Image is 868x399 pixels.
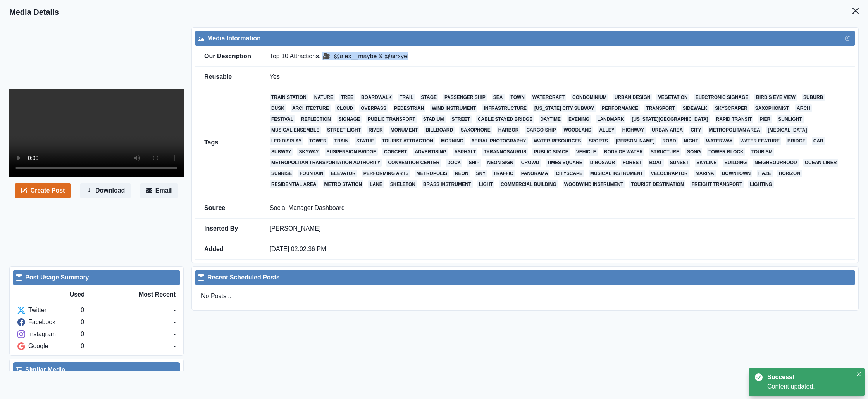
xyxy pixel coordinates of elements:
[415,170,449,177] a: metropolis
[398,94,415,101] a: trail
[300,115,332,123] a: reflection
[16,273,177,282] div: Post Usage Summary
[708,126,762,134] a: metropolitan area
[270,126,321,134] a: musical ensemble
[174,342,176,351] div: -
[587,137,609,145] a: sports
[355,137,375,145] a: statue
[531,94,566,101] a: watercraft
[571,94,608,101] a: condominium
[313,94,335,101] a: nature
[323,180,364,188] a: metro station
[453,170,470,177] a: neon
[614,137,656,145] a: [PERSON_NAME]
[649,148,681,156] a: structure
[366,115,417,123] a: public transport
[446,159,462,167] a: dock
[492,170,515,177] a: traffic
[567,115,591,123] a: evening
[17,305,81,315] div: Twitter
[389,126,420,134] a: monument
[563,180,625,188] a: woodwind instrument
[195,87,260,198] td: Tags
[195,285,855,307] div: No Posts...
[80,183,131,198] button: Download
[795,104,812,112] a: arch
[174,330,176,339] div: -
[629,180,685,188] a: tourist destination
[443,94,487,101] a: passenger ship
[695,159,718,167] a: skyline
[470,137,528,145] a: aerial photography
[848,3,863,19] button: Close
[589,170,644,177] a: musical instrument
[17,330,81,339] div: Instagram
[754,104,790,112] a: saxophonist
[723,159,748,167] a: building
[17,317,81,327] div: Facebook
[413,148,448,156] a: advertising
[270,115,295,123] a: festival
[81,305,173,315] div: 0
[613,94,652,101] a: urban design
[720,170,752,177] a: downtown
[532,137,583,145] a: water resources
[499,180,558,188] a: commercial building
[81,342,173,351] div: 0
[621,159,643,167] a: forest
[748,180,773,188] a: lighting
[270,225,321,232] a: [PERSON_NAME]
[644,104,677,112] a: transport
[767,382,852,391] div: Content updated.
[661,137,677,145] a: road
[333,137,350,145] a: train
[270,148,293,156] a: subway
[359,104,388,112] a: overpass
[270,159,382,167] a: metropolitan transportation authority
[16,365,177,375] div: Similar Media
[297,148,320,156] a: skyway
[589,159,617,167] a: dinosaur
[367,126,384,134] a: river
[600,104,640,112] a: performance
[520,159,541,167] a: crowd
[621,126,646,134] a: highway
[707,148,745,156] a: tower block
[195,46,260,67] td: Our Description
[476,115,534,123] a: cable stayed bridge
[195,239,260,260] td: Added
[325,126,362,134] a: street light
[325,148,378,156] a: suspension bridge
[386,159,441,167] a: convention center
[715,115,754,123] a: rapid transit
[122,290,176,299] div: Most Recent
[422,115,446,123] a: stadium
[802,94,825,101] a: suburb
[668,159,691,167] a: sunset
[689,126,703,134] a: city
[685,148,702,156] a: song
[308,137,328,145] a: tower
[649,170,689,177] a: velociraptor
[270,104,286,112] a: dusk
[260,239,855,260] td: [DATE] 02:02:36 PM
[681,104,709,112] a: sidewalk
[694,94,750,101] a: electronic signage
[174,317,176,327] div: -
[337,115,362,123] a: signage
[525,126,557,134] a: cargo ship
[382,148,408,156] a: concert
[650,126,684,134] a: urban area
[497,126,520,134] a: harbor
[329,170,357,177] a: elevator
[546,159,584,167] a: times square
[753,159,798,167] a: neighbourhood
[739,137,782,145] a: water feature
[854,370,863,379] button: Close
[360,94,393,101] a: boardwalk
[270,170,293,177] a: sunrise
[598,126,616,134] a: alley
[509,94,526,101] a: town
[270,180,318,188] a: residential area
